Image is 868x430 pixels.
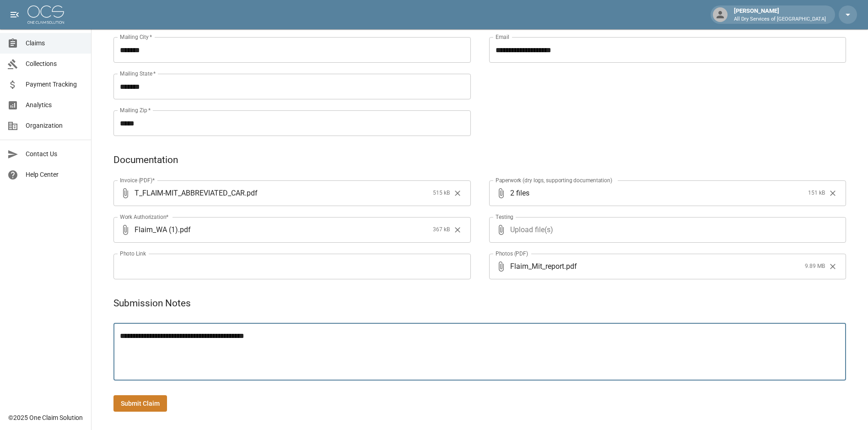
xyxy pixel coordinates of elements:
span: Payment Tracking [26,80,84,89]
span: Claims [26,38,84,48]
span: Organization [26,121,84,131]
button: Clear [451,223,464,237]
span: Upload file(s) [510,217,822,243]
button: Clear [826,186,840,200]
span: . pdf [564,261,577,272]
span: 367 kB [433,225,450,234]
label: Mailing Zip [120,106,151,114]
span: Collections [26,59,84,69]
label: Mailing State [120,70,156,77]
label: Work Authorization* [120,213,169,221]
button: Clear [826,260,840,273]
div: © 2025 One Claim Solution [8,413,83,422]
label: Invoice (PDF)* [120,176,155,184]
label: Photo Link [120,250,146,257]
label: Testing [496,213,513,221]
button: open drawer [5,5,24,24]
span: 9.89 MB [805,262,825,271]
label: Paperwork (dry logs, supporting documentation) [496,176,612,184]
span: Flaim_WA (1) [135,224,178,235]
span: Analytics [26,100,84,110]
span: 515 kB [433,189,450,198]
label: Mailing City [120,33,152,41]
span: 2 files [510,180,805,206]
p: All Dry Services of [GEOGRAPHIC_DATA] [734,16,826,23]
label: Email [496,33,509,41]
span: . pdf [178,224,191,235]
span: . pdf [245,188,258,198]
span: T_FLAIM-MIT_ABBREVIATED_CAR [135,188,245,198]
img: ocs-logo-white-transparent.png [27,5,64,24]
span: 151 kB [808,189,825,198]
button: Clear [451,186,464,200]
span: Contact Us [26,149,84,159]
button: Submit Claim [113,395,167,412]
span: Flaim_Mit_report [510,261,564,272]
label: Photos (PDF) [496,250,528,257]
span: Help Center [26,170,84,180]
div: [PERSON_NAME] [730,6,830,23]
